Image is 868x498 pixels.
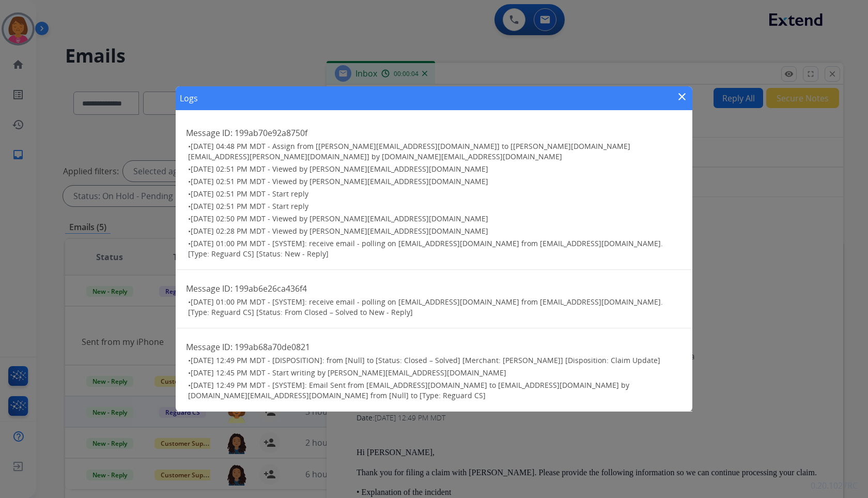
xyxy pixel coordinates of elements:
span: 199ab68a70de0821 [235,341,310,353]
p: 0.20.1027RC [811,479,858,492]
span: Message ID: [186,283,233,294]
span: Message ID: [186,127,233,139]
span: [DATE] 02:51 PM MDT - Viewed by [PERSON_NAME][EMAIL_ADDRESS][DOMAIN_NAME] [191,176,488,186]
h1: Logs [180,92,198,104]
span: 199ab6e26ca436f4 [235,283,307,294]
span: [DATE] 12:45 PM MDT - Start writing by [PERSON_NAME][EMAIL_ADDRESS][DOMAIN_NAME] [191,368,506,378]
h3: • [188,297,682,318]
h3: • [188,201,682,212]
span: [DATE] 02:51 PM MDT - Start reply [191,189,308,199]
span: [DATE] 04:48 PM MDT - Assign from [[PERSON_NAME][EMAIL_ADDRESS][DOMAIN_NAME]] to [[PERSON_NAME][D... [188,141,630,161]
h3: • [188,368,682,378]
h3: • [188,226,682,236]
h3: • [188,141,682,162]
span: [DATE] 12:49 PM MDT - [SYSTEM]: Email Sent from [EMAIL_ADDRESS][DOMAIN_NAME] to [EMAIL_ADDRESS][D... [188,380,629,400]
span: [DATE] 02:28 PM MDT - Viewed by [PERSON_NAME][EMAIL_ADDRESS][DOMAIN_NAME] [191,226,488,236]
h3: • [188,176,682,187]
span: [DATE] 01:00 PM MDT - [SYSTEM]: receive email - polling on [EMAIL_ADDRESS][DOMAIN_NAME] from [EMA... [188,238,663,259]
h3: • [188,164,682,174]
span: [DATE] 12:49 PM MDT - [DISPOSITION]: from [Null] to [Status: Closed – Solved] [Merchant: [PERSON_... [191,355,660,365]
h3: • [188,355,682,366]
h3: • [188,189,682,199]
span: [DATE] 02:51 PM MDT - Start reply [191,201,308,211]
span: Message ID: [186,341,233,353]
span: [DATE] 02:51 PM MDT - Viewed by [PERSON_NAME][EMAIL_ADDRESS][DOMAIN_NAME] [191,164,488,174]
span: 199ab70e92a8750f [235,127,307,139]
h3: • [188,238,682,259]
h3: • [188,214,682,224]
span: [DATE] 02:50 PM MDT - Viewed by [PERSON_NAME][EMAIL_ADDRESS][DOMAIN_NAME] [191,214,488,223]
h3: • [188,380,682,401]
mat-icon: close [676,90,688,103]
span: [DATE] 01:00 PM MDT - [SYSTEM]: receive email - polling on [EMAIL_ADDRESS][DOMAIN_NAME] from [EMA... [188,297,663,317]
